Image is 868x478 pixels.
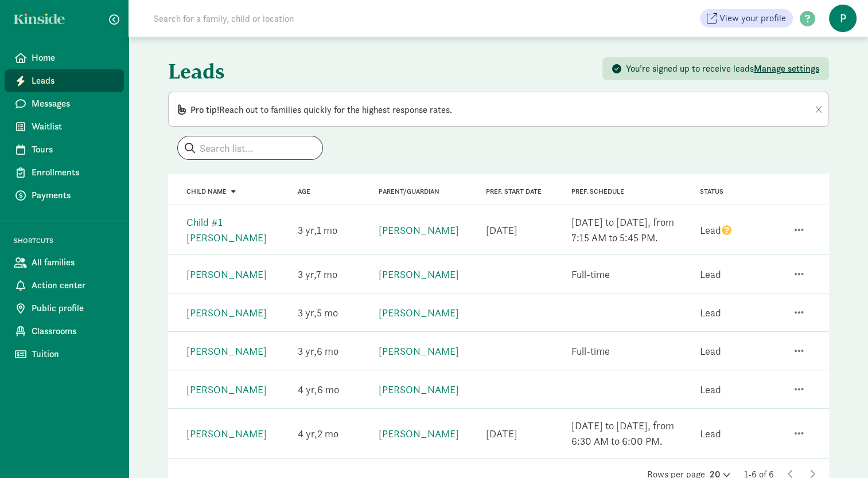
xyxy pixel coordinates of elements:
a: Child #1 [PERSON_NAME] [186,216,267,244]
span: 4 [298,427,317,440]
h1: Leads [168,50,496,92]
a: Public profile [5,297,124,320]
div: Lead [699,426,721,441]
span: Pro tip! [190,104,219,116]
span: Tours [32,143,115,156]
a: Child name [186,187,236,195]
a: [PERSON_NAME] [379,383,459,396]
a: Messages [5,92,124,115]
a: [PERSON_NAME] [186,306,267,319]
div: You’re signed up to receive leads [626,62,819,76]
span: Reach out to families quickly for the highest response rates. [190,104,452,116]
span: View your profile [719,11,786,25]
span: Manage settings [754,62,819,75]
div: Lead [699,267,721,282]
span: 3 [298,268,316,281]
a: Home [5,46,124,69]
a: Enrollments [5,161,124,184]
span: 7 [316,268,337,281]
a: All families [5,251,124,274]
div: [DATE] to [DATE], from 7:15 AM to 5:45 PM. [571,214,686,245]
div: Full-time [571,343,610,359]
input: Search list... [178,136,322,159]
a: Leads [5,69,124,92]
div: Lead [699,222,733,238]
a: [PERSON_NAME] [379,224,459,237]
span: Pref. Start Date [485,187,541,195]
span: 5 [317,306,338,319]
span: 3 [298,306,317,319]
a: [PERSON_NAME] [379,344,459,358]
div: [DATE] [485,426,517,441]
div: Lead [699,382,721,397]
span: 6 [317,344,338,358]
span: Waitlist [32,120,115,134]
a: Waitlist [5,115,124,138]
span: All families [32,256,115,269]
a: [PERSON_NAME] [379,306,459,319]
span: Enrollments [32,166,115,179]
a: [PERSON_NAME] [186,268,267,281]
span: Child name [186,187,227,195]
span: Leads [32,74,115,88]
span: 2 [317,427,338,440]
a: [PERSON_NAME] [379,427,459,440]
span: 4 [298,383,317,396]
div: [DATE] to [DATE], from 6:30 AM to 6:00 PM. [571,418,686,449]
span: 1 [317,224,337,237]
a: Tours [5,138,124,161]
a: View your profile [700,9,793,28]
div: Lead [699,343,721,359]
span: Classrooms [32,324,115,338]
a: Parent/Guardian [379,187,439,195]
iframe: Chat Widget [811,423,868,478]
span: 3 [298,224,317,237]
span: 6 [317,383,339,396]
span: P [829,5,857,32]
a: [PERSON_NAME] [186,344,267,358]
input: Search for a family, child or location [147,7,469,30]
a: Action center [5,274,124,297]
span: Status [699,187,723,195]
a: [PERSON_NAME] [186,383,267,396]
a: Payments [5,184,124,207]
a: Classrooms [5,320,124,343]
span: Payments [32,189,115,202]
a: [PERSON_NAME] [379,268,459,281]
span: Action center [32,279,115,292]
a: Tuition [5,343,124,366]
span: Pref. Schedule [571,187,624,195]
span: 3 [298,344,317,358]
a: [PERSON_NAME] [186,427,267,440]
div: Lead [699,305,721,320]
span: Public profile [32,301,115,315]
span: Messages [32,97,115,111]
a: Age [298,187,310,195]
div: [DATE] [485,222,517,238]
span: Home [32,51,115,65]
div: Full-time [571,267,610,282]
span: Tuition [32,347,115,361]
